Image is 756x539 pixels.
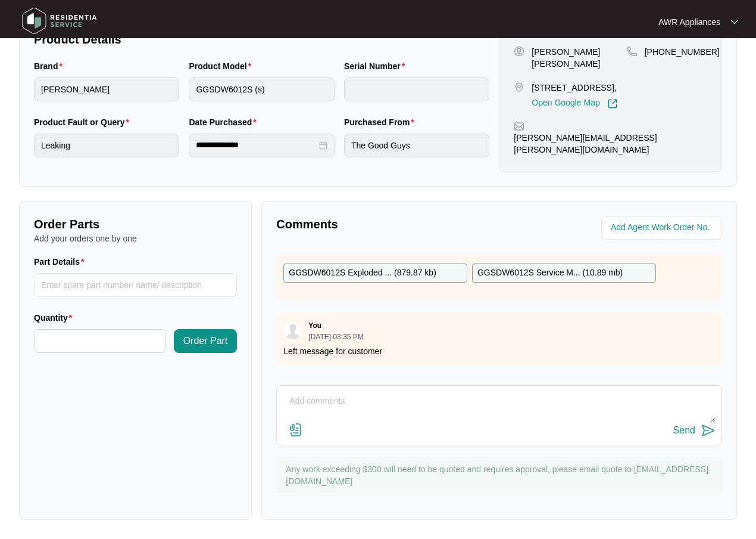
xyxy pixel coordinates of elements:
[532,46,626,70] p: [PERSON_NAME] [PERSON_NAME]
[286,463,716,487] p: Any work exceeding $300 will need to be quoted and requires approval, please email quote to [EMAI...
[344,116,419,128] label: Purchased From
[289,423,303,437] img: file-attachment-doc.svg
[283,345,715,357] p: Left message for customer
[344,78,489,101] input: Serial Number
[308,333,363,340] p: [DATE] 03:35 PM
[189,116,261,128] label: Date Purchased
[183,334,228,348] span: Order Part
[514,82,524,92] img: map-pin
[34,256,89,268] label: Part Details
[532,98,617,109] a: Open Google Map
[34,273,237,297] input: Part Details
[731,19,738,25] img: dropdown arrow
[174,329,238,353] button: Order Part
[34,60,67,72] label: Brand
[35,330,165,352] input: Quantity
[611,221,715,235] input: Add Agent Work Order No.
[514,46,524,57] img: user-pin
[673,423,716,439] button: Send
[514,121,524,132] img: map-pin
[701,423,716,438] img: send-icon.svg
[627,46,638,57] img: map-pin
[34,233,237,244] p: Add your orders one by one
[658,16,720,28] p: AWR Appliances
[514,132,707,156] p: [PERSON_NAME][EMAIL_ADDRESS][PERSON_NAME][DOMAIN_NAME]
[344,60,410,72] label: Serial Number
[34,116,134,128] label: Product Fault or Query
[289,267,436,280] p: GGSDW6012S Exploded ... ( 879.87 kb )
[673,425,695,436] div: Send
[308,321,321,330] p: You
[34,78,179,101] input: Brand
[477,267,623,280] p: GGSDW6012S Service M... ( 10.89 mb )
[189,78,334,101] input: Product Model
[34,312,77,324] label: Quantity
[196,139,316,151] input: Date Purchased
[344,134,489,157] input: Purchased From
[18,3,101,39] img: residentia service logo
[34,216,237,233] p: Order Parts
[284,321,302,339] img: user.svg
[532,82,617,94] p: [STREET_ADDRESS],
[189,60,256,72] label: Product Model
[34,134,179,157] input: Product Fault or Query
[276,216,491,233] p: Comments
[645,46,720,58] p: [PHONE_NUMBER]
[607,98,618,109] img: Link-External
